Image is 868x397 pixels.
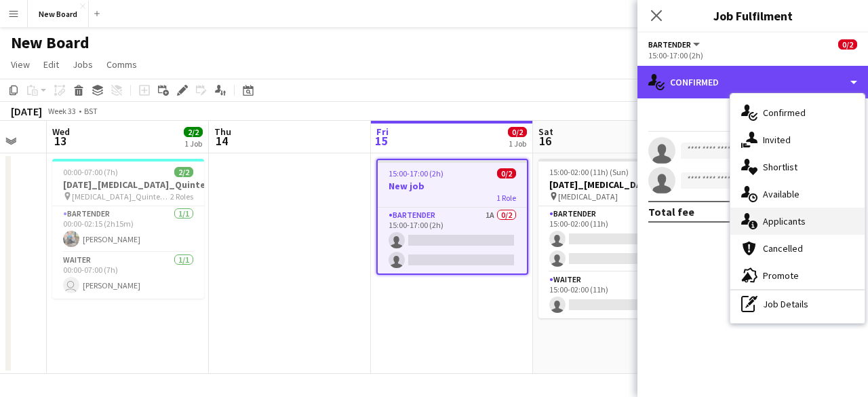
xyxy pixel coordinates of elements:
[376,126,389,138] span: Fri
[63,167,118,177] span: 00:00-07:00 (7h)
[496,193,516,203] span: 1 Role
[648,50,857,60] div: 15:00-17:00 (2h)
[838,39,857,50] span: 0/2
[730,262,865,289] div: Promote
[730,126,865,153] div: Invited
[648,39,691,50] span: Bartender
[378,208,527,273] app-card-role: Bartender1A0/215:00-17:00 (2h)
[5,56,35,73] a: View
[52,206,204,252] app-card-role: Bartender1/100:00-02:15 (2h15m)[PERSON_NAME]
[497,168,516,178] span: 0/2
[730,99,865,126] div: Confirmed
[558,191,618,202] span: [MEDICAL_DATA]
[389,168,443,178] span: 15:00-17:00 (2h)
[38,56,64,73] a: Edit
[214,126,231,138] span: Thu
[508,127,527,137] span: 0/2
[52,126,70,138] span: Wed
[84,106,98,116] div: BST
[52,178,204,191] h3: [DATE]_[MEDICAL_DATA]_Quintessentially_30_BAR
[730,208,865,235] div: Applicants
[637,66,868,98] div: Confirmed
[538,126,553,138] span: Sat
[730,290,865,318] div: Job Details
[648,39,702,50] button: Bartender
[67,56,98,73] a: Jobs
[72,191,170,202] span: [MEDICAL_DATA]_Quintessentially
[43,58,59,71] span: Edit
[730,181,865,208] div: Available
[376,159,528,275] app-job-card: 15:00-17:00 (2h)0/2New job1 RoleBartender1A0/215:00-17:00 (2h)
[106,58,137,71] span: Comms
[637,7,868,24] h3: Job Fulfilment
[50,133,70,149] span: 13
[374,133,389,149] span: 15
[212,133,231,149] span: 14
[52,159,204,299] app-job-card: 00:00-07:00 (7h)2/2[DATE]_[MEDICAL_DATA]_Quintessentially_30_BAR [MEDICAL_DATA]_Quintessentially2...
[184,127,203,137] span: 2/2
[11,105,42,118] div: [DATE]
[730,235,865,262] div: Cancelled
[538,159,690,318] app-job-card: 15:00-02:00 (11h) (Sun)0/3[DATE]_[MEDICAL_DATA]_Quintessentially_30_BAR [MEDICAL_DATA]2 RolesBart...
[28,1,89,27] button: New Board
[11,58,30,71] span: View
[509,138,526,149] div: 1 Job
[730,153,865,181] div: Shortlist
[538,272,690,318] app-card-role: Waiter0/115:00-02:00 (11h)
[11,33,90,53] h1: New Board
[648,205,694,219] div: Total fee
[170,191,193,202] span: 2 Roles
[536,133,553,149] span: 16
[538,178,690,191] h3: [DATE]_[MEDICAL_DATA]_Quintessentially_30_BAR
[184,138,202,149] div: 1 Job
[538,206,690,272] app-card-role: Bartender1A0/215:00-02:00 (11h)
[174,167,193,177] span: 2/2
[549,167,629,177] span: 15:00-02:00 (11h) (Sun)
[45,106,79,116] span: Week 33
[52,252,204,299] app-card-role: Waiter1/100:00-07:00 (7h) [PERSON_NAME]
[101,56,142,73] a: Comms
[378,180,527,192] h3: New job
[73,58,93,71] span: Jobs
